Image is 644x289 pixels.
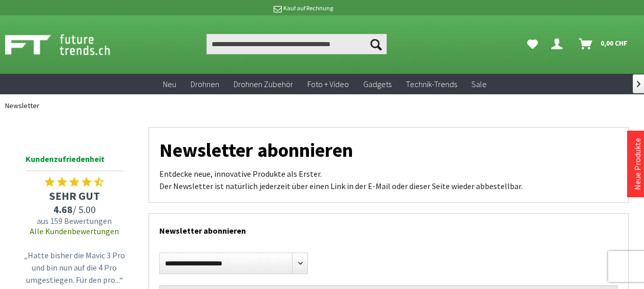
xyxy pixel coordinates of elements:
[159,168,618,192] p: Entdecke neue, innovative Produkte als Erster. Der Newsletter ist natürlich jederzeit über einen ...
[600,35,628,51] span: 0,00 CHF
[20,203,128,216] span: / 5.00
[183,74,226,95] a: Drohnen
[637,81,640,87] span: 
[234,79,293,89] span: Drohnen Zubehör
[365,34,387,54] button: Suchen
[26,152,123,171] span: Kundenzufriedenheit
[575,34,633,54] a: Warenkorb
[464,74,494,95] a: Sale
[163,79,176,89] span: Neu
[156,74,183,95] a: Neu
[406,79,457,89] span: Technik-Trends
[53,203,73,216] span: 4.68
[356,74,399,95] a: Gadgets
[399,74,464,95] a: Technik-Trends
[5,32,133,57] img: Shop Futuretrends - zur Startseite wechseln
[307,79,349,89] span: Foto + Video
[632,138,642,190] a: Neue Produkte
[191,79,219,89] span: Drohnen
[522,34,543,54] a: Meine Favoriten
[20,216,128,226] span: aus 159 Bewertungen
[20,189,128,203] span: SEHR GUT
[206,34,387,54] input: Produkt, Marke, Kategorie, EAN, Artikelnummer…
[159,143,618,157] h1: Newsletter abonnieren
[30,226,119,236] a: Alle Kundenbewertungen
[159,214,618,242] h2: Newsletter abonnieren
[547,34,571,54] a: Dein Konto
[471,79,487,89] span: Sale
[5,101,39,110] span: Newsletter
[226,74,300,95] a: Drohnen Zubehör
[363,79,391,89] span: Gadgets
[300,74,356,95] a: Foto + Video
